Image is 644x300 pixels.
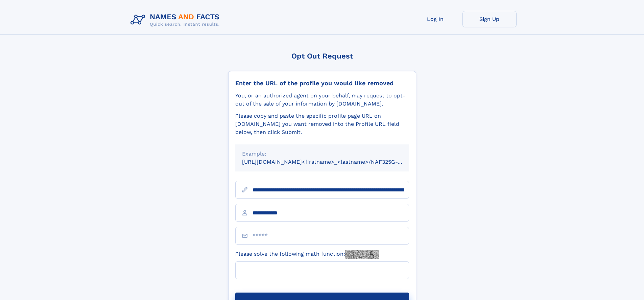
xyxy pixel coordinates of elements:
div: Opt Out Request [228,52,416,60]
a: Sign Up [462,11,517,27]
div: Enter the URL of the profile you would like removed [235,79,409,87]
a: Log In [408,11,462,27]
div: Example: [242,150,402,158]
label: Please solve the following math function: [235,250,379,259]
small: [URL][DOMAIN_NAME]<firstname>_<lastname>/NAF325G-xxxxxxxx [242,159,422,165]
img: Logo Names and Facts [128,11,225,29]
div: You, or an authorized agent on your behalf, may request to opt-out of the sale of your informatio... [235,92,409,108]
div: Please copy and paste the specific profile page URL on [DOMAIN_NAME] you want removed into the Pr... [235,112,409,136]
